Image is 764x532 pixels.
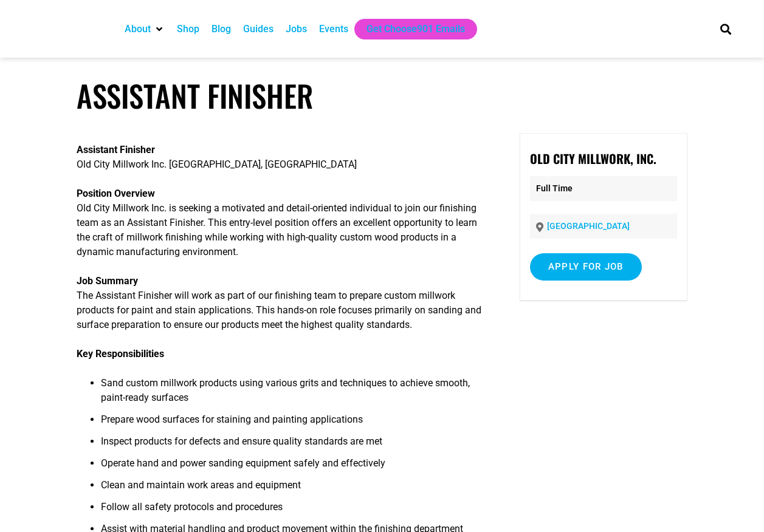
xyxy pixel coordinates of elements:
[286,22,307,36] a: Jobs
[319,22,348,36] a: Events
[367,22,465,36] a: Get Choose901 Emails
[177,22,199,36] a: Shop
[77,274,489,332] p: The Assistant Finisher will work as part of our finishing team to prepare custom millwork product...
[530,253,642,281] input: Apply for job
[77,348,164,360] strong: Key Responsibilities
[77,275,138,287] strong: Job Summary
[101,412,489,434] li: Prepare wood surfaces for staining and painting applications
[101,456,489,478] li: Operate hand and power sanding equipment safely and effectively
[77,78,688,114] h1: Assistant Finisher
[101,376,489,412] li: Sand custom millwork products using various grits and techniques to achieve smooth, paint-ready s...
[77,188,155,199] strong: Position Overview
[77,143,489,172] p: Old City Millwork Inc. [GEOGRAPHIC_DATA], [GEOGRAPHIC_DATA]
[715,19,735,39] div: Search
[101,478,489,500] li: Clean and maintain work areas and equipment
[212,22,231,36] a: Blog
[119,19,171,39] div: About
[530,176,677,201] p: Full Time
[101,500,489,522] li: Follow all safety protocols and procedures
[530,149,656,168] strong: Old City Millwork, Inc.
[547,221,630,231] a: [GEOGRAPHIC_DATA]
[125,22,151,36] a: About
[77,144,155,155] strong: Assistant Finisher
[243,22,274,36] a: Guides
[101,434,489,456] li: Inspect products for defects and ensure quality standards are met
[77,186,489,259] p: Old City Millwork Inc. is seeking a motivated and detail-oriented individual to join our finishin...
[119,19,700,39] nav: Main nav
